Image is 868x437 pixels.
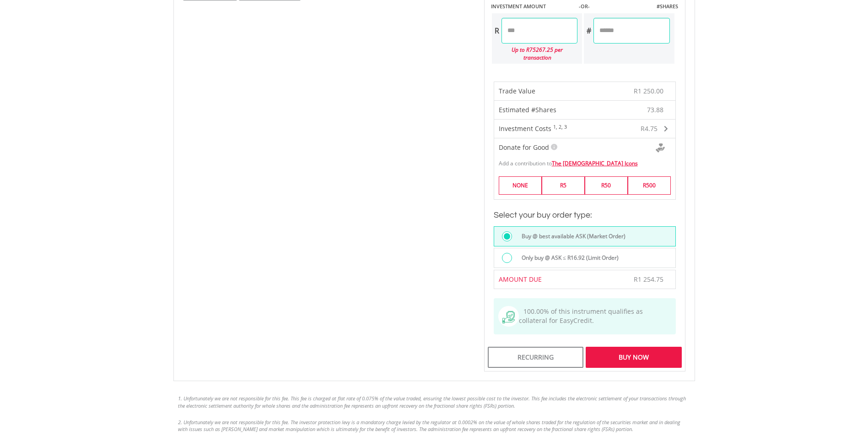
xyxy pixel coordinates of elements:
[634,275,663,284] span: R1 254.75
[516,231,625,241] label: Buy @ best available ASK (Market Order)
[494,155,675,167] div: Add a contribution to
[628,176,671,194] label: R500
[499,87,535,95] span: Trade Value
[499,275,542,284] span: AMOUNT DUE
[516,253,619,263] label: Only buy @ ASK ≤ R16.92 (Limit Order)
[499,143,549,152] span: Donate for Good
[584,18,593,44] div: #
[492,44,578,64] div: Up to R75267.25 per transaction
[579,3,590,10] label: -OR-
[499,124,551,133] span: Investment Costs
[494,209,676,222] h3: Select your buy order type:
[634,87,663,95] span: R1 250.00
[488,347,583,368] div: Recurring
[552,159,638,167] a: The [DEMOGRAPHIC_DATA] Icons
[491,3,546,10] label: INVESTMENT AMOUNT
[519,307,643,325] span: 100.00% of this instrument qualifies as collateral for EasyCredit.
[585,176,628,194] label: R50
[657,3,678,10] label: #SHARES
[499,105,556,114] span: Estimated #Shares
[499,176,542,194] label: NONE
[656,143,665,153] img: Donte For Good
[553,124,567,130] sup: 1, 2, 3
[502,311,515,323] img: collateral-qualifying-green.svg
[542,176,585,194] label: R5
[647,105,663,115] span: 73.88
[178,395,690,409] li: 1. Unfortunately we are not responsible for this fee. This fee is charged at flat rate of 0.075% ...
[492,18,501,44] div: R
[178,419,690,433] li: 2. Unfortunately we are not responsible for this fee. The investor protection levy is a mandatory...
[586,347,681,368] div: Buy Now
[641,124,658,133] span: R4.75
